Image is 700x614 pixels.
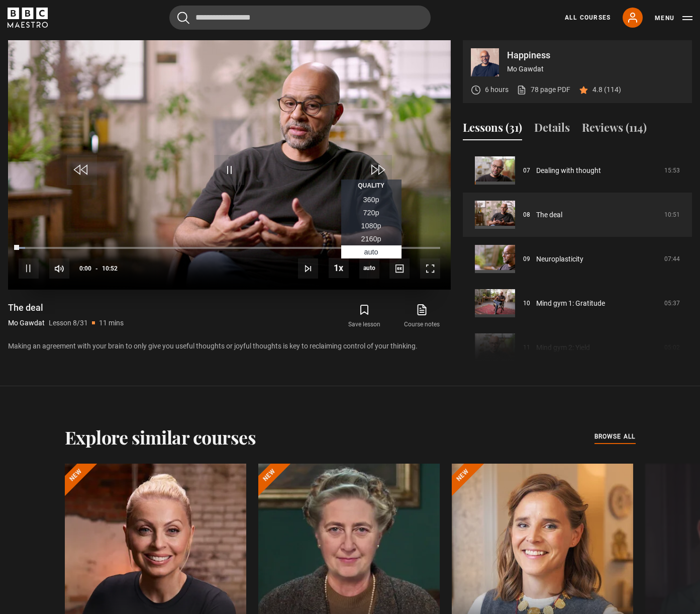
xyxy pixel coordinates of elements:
a: 78 page PDF [517,84,570,95]
svg: BBC Maestro [8,8,48,28]
a: The deal [536,210,562,220]
a: browse all [594,431,636,443]
button: Reviews (114) [582,119,647,140]
span: auto [359,258,379,279]
p: 4.8 (114) [592,84,621,95]
p: Lesson 8/31 [49,318,88,328]
p: Mo Gawdat [8,318,45,328]
p: 11 mins [99,318,124,328]
span: 10:52 [102,259,118,278]
p: Happiness [507,51,684,60]
h1: The deal [8,302,124,314]
a: Course notes [393,302,451,331]
h2: Explore similar courses [65,426,256,448]
a: Dealing with thought [536,165,601,176]
a: Neuroplasticity [536,254,583,265]
span: Auto [364,248,378,256]
button: Playback Rate [329,258,349,278]
p: Mo Gawdat [507,64,684,74]
div: Current quality: 720p [359,258,379,279]
button: Fullscreen [420,258,440,279]
p: Making an agreement with your brain to only give you useful thoughts or joyful thoughts is key to... [8,341,451,352]
span: 2160p [361,235,381,243]
span: 360p [363,196,379,204]
span: 1080p [361,222,381,230]
a: All Courses [565,13,611,22]
li: Quality [341,180,402,192]
button: Next Lesson [298,258,318,279]
p: 6 hours [485,84,509,95]
button: Save lesson [336,302,393,331]
video-js: Video Player [8,40,451,290]
button: Details [534,119,570,140]
button: Pause [19,258,39,279]
button: Captions [389,258,410,279]
button: Submit the search query [177,12,189,24]
button: Lessons (31) [463,119,522,140]
span: - [95,265,98,272]
div: Progress Bar [19,247,440,249]
span: browse all [594,431,636,442]
button: Mute [49,258,69,279]
a: Mind gym 1: Gratitude [536,298,605,309]
span: 0:00 [79,259,91,278]
span: 720p [363,209,379,217]
input: Search [169,6,431,30]
button: Toggle navigation [655,13,692,23]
